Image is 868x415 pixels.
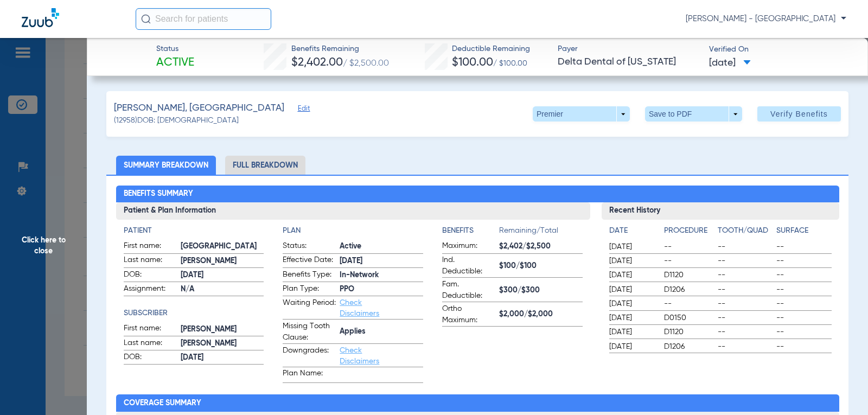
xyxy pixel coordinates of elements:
[340,284,423,295] span: PPO
[298,105,308,115] span: Edit
[499,309,583,320] span: $2,000/$2,000
[340,326,423,337] span: Applies
[609,241,655,252] span: [DATE]
[442,225,499,237] h4: Benefits
[776,225,831,237] h4: Surface
[291,57,343,68] span: $2,402.00
[442,225,499,240] app-breakdown-title: Benefits
[452,57,493,68] span: $100.00
[609,312,655,323] span: [DATE]
[664,284,713,295] span: D1206
[718,241,773,252] span: --
[283,254,336,267] span: Effective Date:
[664,241,713,252] span: --
[124,225,264,237] h4: Patient
[718,270,773,280] span: --
[609,298,655,309] span: [DATE]
[709,56,751,70] span: [DATE]
[664,312,713,323] span: D0150
[124,240,177,253] span: First name:
[340,256,423,267] span: [DATE]
[124,308,264,319] h4: Subscriber
[442,279,495,302] span: Fam. Deductible:
[664,270,713,280] span: D1120
[558,43,699,55] span: Payer
[283,269,336,282] span: Benefits Type:
[533,106,630,122] button: Premier
[709,44,851,55] span: Verified On
[340,270,423,281] span: In-Network
[609,225,655,240] app-breakdown-title: Date
[609,256,655,266] span: [DATE]
[609,284,655,295] span: [DATE]
[718,225,773,240] app-breakdown-title: Tooth/Quad
[664,256,713,266] span: --
[757,106,841,122] button: Verify Benefits
[116,156,216,175] li: Summary Breakdown
[181,324,264,335] span: [PERSON_NAME]
[442,240,495,253] span: Maximum:
[718,284,773,295] span: --
[343,59,389,68] span: / $2,500.00
[340,347,379,365] a: Check Disclaimers
[181,241,264,252] span: [GEOGRAPHIC_DATA]
[558,55,699,69] span: Delta Dental of [US_STATE]
[664,298,713,309] span: --
[283,345,336,367] span: Downgrades:
[116,186,839,203] h2: Benefits Summary
[124,323,177,336] span: First name:
[499,225,583,240] span: Remaining/Total
[124,352,177,365] span: DOB:
[283,225,423,237] h4: Plan
[718,298,773,309] span: --
[291,43,389,55] span: Benefits Remaining
[283,321,336,343] span: Missing Tooth Clause:
[718,312,773,323] span: --
[340,241,423,252] span: Active
[116,202,591,220] h3: Patient & Plan Information
[602,202,839,220] h3: Recent History
[686,14,846,24] span: [PERSON_NAME] - [GEOGRAPHIC_DATA]
[499,285,583,296] span: $300/$300
[136,8,271,30] input: Search for patients
[493,60,527,67] span: / $100.00
[776,270,831,280] span: --
[124,269,177,282] span: DOB:
[776,298,831,309] span: --
[114,101,284,115] span: [PERSON_NAME], [GEOGRAPHIC_DATA]
[141,14,151,24] img: Search Icon
[609,270,655,280] span: [DATE]
[225,156,305,175] li: Full Breakdown
[114,115,239,126] span: (12958) DOB: [DEMOGRAPHIC_DATA]
[776,241,831,252] span: --
[156,55,194,71] span: Active
[664,225,713,240] app-breakdown-title: Procedure
[718,256,773,266] span: --
[609,225,655,237] h4: Date
[283,297,336,319] span: Waiting Period:
[116,394,839,412] h2: Coverage Summary
[283,240,336,253] span: Status:
[124,337,177,350] span: Last name:
[181,338,264,349] span: [PERSON_NAME]
[776,312,831,323] span: --
[645,106,742,122] button: Save to PDF
[776,327,831,337] span: --
[283,368,336,382] span: Plan Name:
[776,284,831,295] span: --
[340,299,379,317] a: Check Disclaimers
[181,284,264,295] span: N/A
[452,43,530,55] span: Deductible Remaining
[181,352,264,363] span: [DATE]
[442,254,495,277] span: Ind. Deductible:
[181,256,264,267] span: [PERSON_NAME]
[609,341,655,352] span: [DATE]
[776,256,831,266] span: --
[718,225,773,237] h4: Tooth/Quad
[664,341,713,352] span: D1206
[499,260,583,272] span: $100/$100
[22,8,59,27] img: Zuub Logo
